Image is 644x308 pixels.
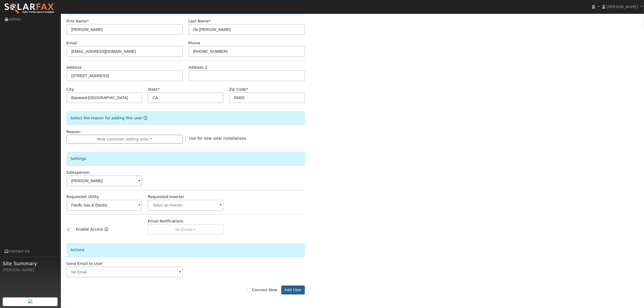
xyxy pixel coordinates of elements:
span: Use for new solar installations [189,136,246,140]
input: No Email [67,267,183,277]
input: Select a Utility [67,200,142,211]
button: Add User [281,286,305,295]
a: Enable Access [104,227,108,235]
span: Required [246,87,248,91]
label: State [148,87,160,92]
label: Phone [189,40,200,46]
div: [PERSON_NAME] [3,267,58,273]
span: Site Summary [3,260,58,267]
a: Reason for new user [142,116,147,120]
label: Requested Utility [67,194,99,200]
img: SolarFax [4,3,55,14]
label: Send Email to User [67,261,103,267]
div: Actions [67,243,305,257]
label: First Name [67,18,89,24]
label: Requested Inverter [148,194,184,200]
button: New customer adding solar [67,135,183,144]
label: Address [67,65,82,70]
input: Select a User [67,175,142,186]
label: Address 2 [189,65,207,70]
label: Connect Now [247,287,277,293]
label: City [67,87,74,92]
span: Required [87,19,89,23]
label: Enable Access [76,227,103,232]
div: Settings [67,152,305,166]
label: Email Notifications [148,218,183,224]
label: Zip Code [229,87,248,92]
span: [PERSON_NAME] [607,5,638,9]
input: Connect Now [247,288,250,292]
input: Select an Inverter [148,200,223,211]
div: Select the reason for adding this user [67,111,305,125]
label: Reason [67,129,80,135]
label: Last Name [189,18,211,24]
span: Required [158,87,160,91]
label: Salesperson [67,170,90,175]
span: Required [209,19,211,23]
img: retrieve [28,299,32,303]
label: Email [67,40,77,46]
